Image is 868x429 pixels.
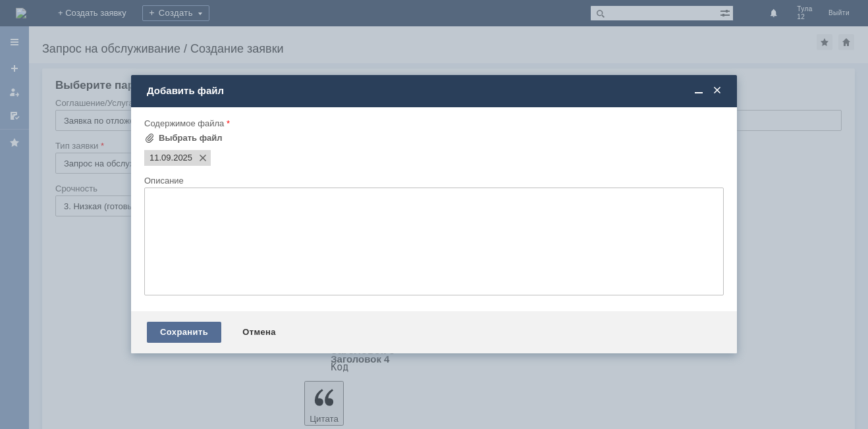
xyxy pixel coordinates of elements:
span: Закрыть [711,85,724,97]
span: 11.09.2025 [149,153,171,163]
div: прошу удалить отложенные чеки за [DATE]. [5,5,192,26]
span: Свернуть (Ctrl + M) [692,85,705,97]
div: Выбрать файл [159,133,223,143]
div: Содержимое файла [144,119,721,128]
div: Добавить файл [147,85,724,97]
span: 11.09.2025 [171,153,193,163]
div: Описание [144,176,721,185]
